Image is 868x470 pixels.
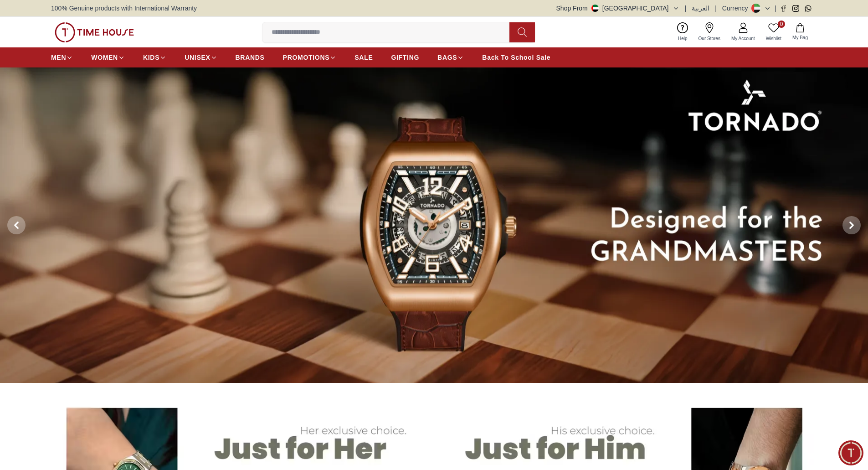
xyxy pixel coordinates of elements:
img: ... [55,22,134,42]
span: | [775,4,776,13]
a: WOMEN [91,49,125,66]
a: Whatsapp [805,5,812,12]
span: BAGS [437,53,457,62]
button: Shop From[GEOGRAPHIC_DATA] [556,4,679,13]
a: Instagram [792,5,799,12]
span: KIDS [143,53,159,62]
a: Our Stores [693,21,726,44]
a: UNISEX [185,49,217,66]
a: MEN [51,49,73,66]
span: My Bag [789,34,812,41]
span: My Account [728,35,759,42]
img: United Arab Emirates [591,5,599,12]
button: My Bag [787,21,813,43]
span: Help [674,35,691,42]
span: 0 [778,21,785,28]
a: Facebook [780,5,787,12]
span: UNISEX [185,53,210,62]
a: 0Wishlist [760,21,787,44]
span: Back To School Sale [482,53,550,62]
div: Currency [722,4,752,13]
a: KIDS [143,49,166,66]
button: العربية [692,4,709,13]
span: SALE [354,53,373,62]
span: 100% Genuine products with International Warranty [51,4,197,13]
span: Wishlist [762,35,785,42]
span: GIFTING [391,53,419,62]
a: GIFTING [391,49,419,66]
a: BRANDS [236,49,265,66]
span: WOMEN [91,53,118,62]
span: | [685,4,687,13]
a: PROMOTIONS [283,49,337,66]
a: Back To School Sale [482,49,550,66]
span: Our Stores [695,35,724,42]
span: | [715,4,717,13]
a: SALE [354,49,373,66]
a: BAGS [437,49,464,66]
a: Help [673,21,693,44]
span: PROMOTIONS [283,53,330,62]
div: Chat Widget [838,440,863,465]
span: MEN [51,53,66,62]
span: BRANDS [236,53,265,62]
